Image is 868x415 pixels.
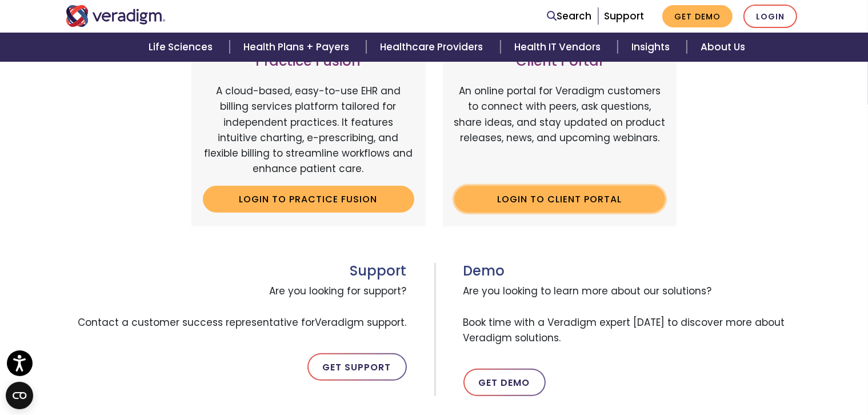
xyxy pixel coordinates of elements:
span: Are you looking for support? Contact a customer success representative for [66,279,407,335]
a: Support [604,9,644,23]
a: Get Demo [463,369,546,396]
a: Search [547,9,592,24]
a: Get Support [307,353,407,381]
a: Health IT Vendors [501,33,618,62]
p: An online portal for Veradigm customers to connect with peers, ask questions, share ideas, and st... [454,83,666,177]
p: A cloud-based, easy-to-use EHR and billing services platform tailored for independent practices. ... [203,83,414,177]
h3: Client Portal [454,53,666,70]
span: Veradigm support. [315,316,407,329]
a: Healthcare Providers [366,33,500,62]
h3: Support [66,263,407,280]
a: Login to Client Portal [454,186,666,212]
a: Login [743,5,797,28]
img: Veradigm logo [66,5,166,27]
a: Life Sciences [135,33,230,62]
span: Are you looking to learn more about our solutions? Book time with a Veradigm expert [DATE] to dis... [463,279,803,350]
a: Get Demo [662,5,733,27]
a: About Us [687,33,759,62]
h3: Demo [463,263,803,280]
h3: Practice Fusion [203,53,414,70]
a: Health Plans + Payers [230,33,366,62]
button: Open CMP widget [6,382,33,409]
a: Login to Practice Fusion [203,186,414,212]
a: Insights [618,33,687,62]
iframe: Drift Chat Widget [649,333,854,401]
